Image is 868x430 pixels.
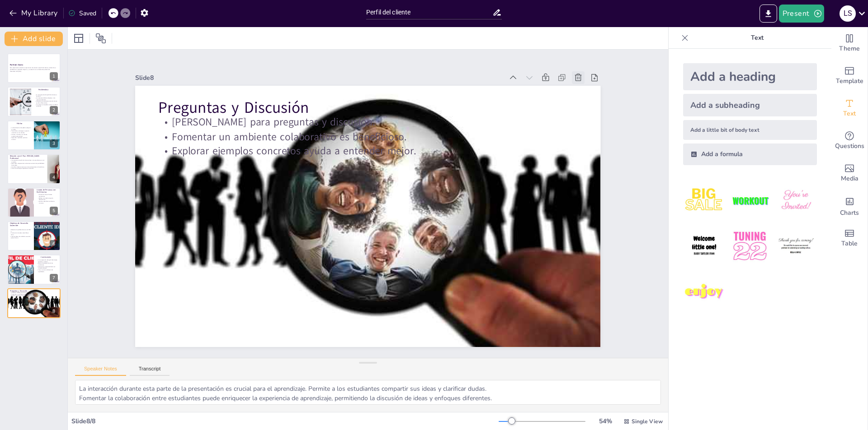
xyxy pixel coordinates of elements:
[7,6,61,20] button: My Library
[831,190,868,222] div: Add charts and graphs
[10,291,58,293] p: [PERSON_NAME] para preguntas y discusión.
[50,274,58,282] div: 7
[50,240,58,248] div: 6
[831,125,868,157] div: Get real-time input from your audience
[835,141,864,151] span: Questions
[10,295,58,296] p: Explorar ejemplos concretos ayuda a entender mejor.
[10,134,31,137] p: Conocer a fondo a los clientes mejora la efectividad.
[7,53,61,83] div: 1
[130,366,170,376] button: Transcript
[10,289,58,292] p: Preguntas y Discusión
[71,417,499,425] div: Slide 8 / 8
[50,72,58,80] div: 1
[683,225,725,267] img: 4.jpeg
[729,225,771,267] img: 5.jpeg
[7,221,61,251] div: 6
[169,75,587,141] p: Preguntas y Discusión
[168,93,586,152] p: [PERSON_NAME] para preguntas y discusión.
[35,97,59,100] p: Las empresas deben adaptarse a las nuevas tendencias.
[10,166,45,168] p: Contribuir efectivamente en roles profesionales es beneficioso.
[166,108,584,166] p: Fomentar un ambiente colaborativo es beneficioso.
[10,163,45,166] p: Desarrollar competencias relevantes aumenta las posibilidades de empleo.
[38,200,59,203] p: Ayuda a identificar tendencias comunes.
[41,256,62,259] p: Conclusiones
[9,236,31,239] p: Crear empleos de calidad es esencial para el futuro.
[10,64,23,66] strong: Perfil del Cliente
[683,180,725,222] img: 1.jpeg
[165,122,583,180] p: Explorar ejemplos concretos ayuda a entender mejor.
[50,307,58,315] div: 8
[10,160,45,163] p: Comprender el perfil del cliente alinea a los estudiantes con el mercado.
[37,259,58,263] p: La comprensión del perfil del cliente beneficia a ambos.
[831,157,868,190] div: Add images, graphics, shapes or video
[35,100,59,103] p: Entender el comportamiento del cliente ayuda a diferenciarse.
[50,207,58,215] div: 5
[149,50,516,97] div: Slide 8
[75,366,126,376] button: Speaker Notes
[38,197,59,200] p: Refleja un amplio rango de experiencias.
[366,6,492,19] input: Insert title
[831,27,868,60] div: Change the overall theme
[840,5,856,22] div: L S
[38,194,59,197] p: El listado incluye diversas profesiones.
[840,208,859,218] span: Charts
[10,222,31,227] p: Objetivos de Desarrollo Sostenible
[729,180,771,222] img: 2.jpeg
[17,122,38,125] p: Público
[10,293,58,295] p: Fomentar un ambiente colaborativo es beneficioso.
[37,266,58,269] p: Aumenta la competitividad en el mercado laboral.
[50,139,58,148] div: 3
[37,269,58,273] p: Crea un entorno laboral más equilibrado.
[683,63,817,90] div: Add a heading
[7,188,61,217] div: 5
[775,225,817,267] img: 6.jpeg
[38,88,62,91] p: Problemática
[50,173,58,181] div: 4
[5,32,63,46] button: Add slide
[10,130,31,134] p: Personalizar estrategias mejora la conexión con los clientes.
[692,27,822,49] p: Text
[7,288,61,318] div: 8
[7,120,61,150] div: 3
[841,239,858,249] span: Table
[683,143,817,165] div: Add a formula
[35,104,59,107] p: Un entorno competitivo exige un análisis profundo.
[831,60,868,92] div: Add ready made slides
[759,5,777,23] button: Export to PowerPoint
[7,154,61,184] div: 4
[50,106,58,114] div: 2
[683,271,725,313] img: 7.jpeg
[831,92,868,125] div: Add text boxes
[75,380,661,405] textarea: La interacción durante esta parte de la presentación es crucial para el aprendizaje. Permite a lo...
[71,31,86,46] div: Layout
[37,189,58,194] p: Listado de Personas con Perfil Similar
[10,127,31,130] p: La identificación del público objetivo es clave.
[843,109,856,119] span: Text
[840,5,856,23] button: L S
[7,87,61,116] div: 2
[10,168,45,170] p: Tener una ventaja competitiva es esencial.
[683,94,817,116] div: Add a subheading
[35,94,59,97] p: La comprensión del perfil del cliente es esencial.
[841,174,859,184] span: Media
[95,33,106,44] span: Position
[594,417,616,425] div: 54 %
[10,155,45,160] p: Relación con el Plan [PERSON_NAME] Profesional
[7,254,61,284] div: 7
[775,180,817,222] img: 3.jpeg
[831,222,868,254] div: Add a table
[68,9,96,18] div: Saved
[10,67,58,70] p: Esta presentación aborda la importancia de entender el perfil del cliente, analizando su problemá...
[836,76,863,86] span: Template
[9,229,31,232] p: Relaciona la problemática con el ODS 8.
[632,418,663,425] span: Single View
[10,70,58,72] p: Generated with [URL]
[10,137,31,140] p: Segmentar el público optimiza recursos.
[683,120,817,140] div: Add a little bit of body text
[779,5,824,23] button: Present
[839,44,860,54] span: Theme
[9,232,31,236] p: Promover el empleo sostenible es clave.
[37,263,58,266] p: Mejora la preparación de los estudiantes.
